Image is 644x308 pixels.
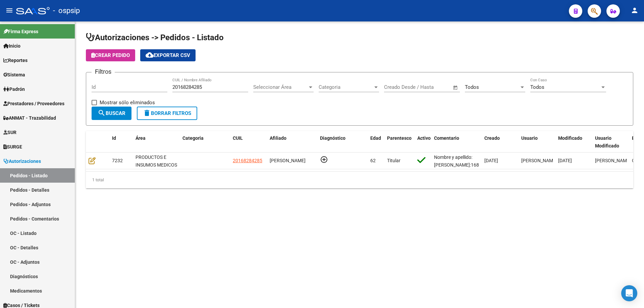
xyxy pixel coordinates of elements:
mat-icon: add_circle_outline [320,156,328,164]
datatable-header-cell: Modificado [555,131,592,153]
datatable-header-cell: Categoria [180,131,230,153]
span: - ospsip [53,3,80,18]
span: [DATE] [558,158,572,163]
datatable-header-cell: CUIL [230,131,267,153]
button: Exportar CSV [140,49,196,61]
mat-icon: cloud_download [146,51,154,59]
span: [DATE] [484,158,498,163]
span: Modificado [558,135,582,141]
span: CUIL [233,135,243,141]
datatable-header-cell: Usuario [519,131,555,153]
span: [PERSON_NAME] [521,158,557,163]
span: Titular [387,158,400,163]
mat-icon: delete [143,109,151,117]
span: Área [136,135,146,141]
button: Open calendar [452,84,460,91]
datatable-header-cell: Id [109,131,133,153]
span: Id [112,135,116,141]
input: Fecha fin [417,84,450,90]
datatable-header-cell: Área [133,131,180,153]
span: Categoria [182,135,204,141]
span: Todos [530,84,544,90]
mat-icon: menu [5,6,13,14]
button: Buscar [92,107,131,120]
span: Autorizaciones [3,158,41,165]
span: Categoria [319,84,373,90]
span: Crear Pedido [91,52,130,58]
span: Usuario Modificado [595,135,619,148]
span: Reportes [3,57,28,64]
span: Autorizaciones -> Pedidos - Listado [86,33,224,42]
span: ANMAT - Trazabilidad [3,114,56,122]
span: [PERSON_NAME] [270,158,306,163]
span: Usuario [521,135,538,141]
span: Exportar CSV [146,52,190,58]
span: Todos [465,84,479,90]
button: Crear Pedido [86,49,135,61]
datatable-header-cell: Activo [415,131,431,153]
datatable-header-cell: Diagnóstico [317,131,368,153]
span: Diagnóstico [320,135,345,141]
span: Parentesco [387,135,412,141]
span: Activo [417,135,431,141]
input: Fecha inicio [384,84,411,90]
span: Padrón [3,85,25,93]
span: Seleccionar Área [253,84,308,90]
span: SUR [3,129,16,136]
span: SURGE [3,143,22,150]
div: Open Intercom Messenger [621,285,637,301]
span: Creado [484,135,500,141]
span: 7232 [112,158,123,163]
button: Borrar Filtros [137,107,197,120]
mat-icon: person [631,6,639,14]
span: Inicio [3,42,20,50]
span: PRODUCTOS E INSUMOS MEDICOS [136,155,177,168]
datatable-header-cell: Edad [368,131,384,153]
span: Firma Express [3,28,38,35]
datatable-header-cell: Parentesco [384,131,415,153]
span: Buscar [98,110,125,116]
h3: Filtros [92,67,115,76]
span: 20168284285 [233,158,262,163]
span: Sistema [3,71,25,78]
span: Edad [370,135,381,141]
mat-icon: search [98,109,106,117]
span: Nombre y apellido: [PERSON_NAME]:16828428 Clínica Calchaquí Diagnostico: Luxo [MEDICAL_DATA] (fx ... [434,155,492,198]
span: Mostrar sólo eliminados [100,99,155,107]
span: Prestadores / Proveedores [3,100,64,107]
span: Comentario [434,135,459,141]
span: Afiliado [270,135,286,141]
span: Borrar Filtros [143,110,191,116]
span: [PERSON_NAME] [595,158,631,163]
span: 62 [370,158,376,163]
datatable-header-cell: Usuario Modificado [592,131,629,153]
datatable-header-cell: Afiliado [267,131,317,153]
datatable-header-cell: Comentario [431,131,482,153]
div: 1 total [86,172,633,188]
datatable-header-cell: Creado [482,131,519,153]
